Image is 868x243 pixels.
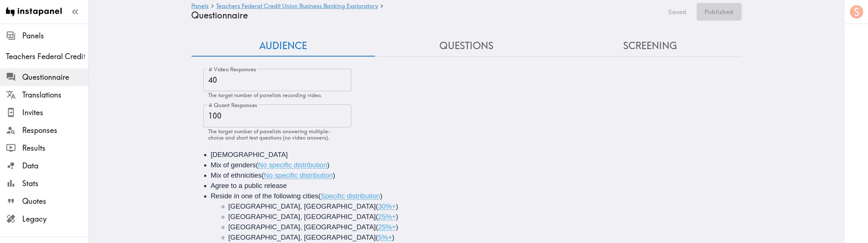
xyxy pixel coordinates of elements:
label: # Quant Responses [209,101,257,109]
span: Reside in one of the following cities [211,192,318,200]
span: ) [396,223,398,231]
span: Translations [22,90,88,100]
button: S [849,4,864,19]
span: [GEOGRAPHIC_DATA], [GEOGRAPHIC_DATA] [229,213,376,220]
span: 30%+ [378,202,396,210]
a: Teachers Federal Credit Union Business Banking Exploratory [216,3,378,10]
span: Questionnaire [22,72,88,82]
span: ) [380,192,382,200]
span: ( [376,223,378,231]
span: ) [392,233,394,241]
span: No specific distribution [258,161,327,169]
span: ) [396,202,398,210]
span: Agree to a public release [211,182,287,189]
span: [GEOGRAPHIC_DATA], [GEOGRAPHIC_DATA] [229,223,376,231]
span: Panels [22,31,88,41]
span: ( [256,161,258,169]
button: Screening [558,35,742,57]
a: Panels [192,3,209,10]
span: [GEOGRAPHIC_DATA], [GEOGRAPHIC_DATA] [229,233,376,241]
span: ( [376,233,378,241]
span: Mix of genders [211,161,256,169]
span: ) [327,161,330,169]
span: ) [333,171,335,179]
span: Specific distribution [321,192,380,200]
span: ( [376,202,378,210]
span: 25%+ [378,213,396,220]
span: No specific distribution [264,171,333,179]
span: Data [22,161,88,171]
span: S [854,6,860,18]
span: [DEMOGRAPHIC_DATA] [211,151,288,158]
h4: Questionnaire [192,10,659,21]
span: [GEOGRAPHIC_DATA], [GEOGRAPHIC_DATA] [229,202,376,210]
span: ( [261,171,264,179]
span: Quotes [22,196,88,206]
span: ( [318,192,321,200]
span: ) [396,213,398,220]
span: 25%+ [378,223,396,231]
button: Audience [192,35,375,57]
span: Stats [22,178,88,189]
span: Mix of ethnicities [211,171,262,179]
span: ( [376,213,378,220]
span: The target number of panelists answering multiple-choice and short text questions (no video answe... [209,128,331,141]
button: Questions [375,35,558,57]
span: Responses [22,125,88,136]
span: The target number of panelists recording video. [209,92,322,99]
label: # Video Responses [209,65,256,73]
span: Teachers Federal Credit Union Business Banking Exploratory [6,51,88,62]
span: Legacy [22,214,88,224]
span: 5%+ [378,233,392,241]
span: Results [22,143,88,153]
div: Questionnaire Audience/Questions/Screening Tab Navigation [192,35,742,57]
span: Invites [22,107,88,118]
